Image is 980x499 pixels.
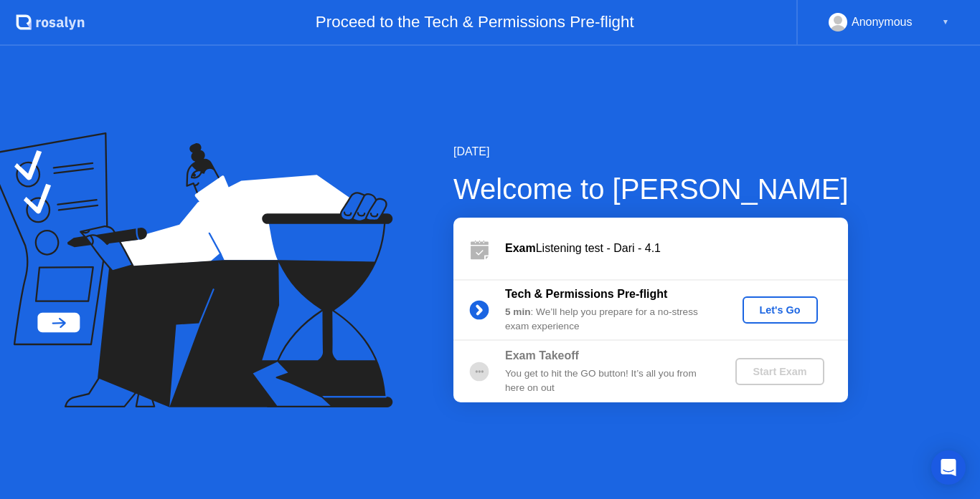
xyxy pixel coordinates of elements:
[505,305,712,334] div: : We’ll help you prepare for a no-stress exam experience
[735,358,824,385] button: Start Exam
[743,296,818,324] button: Let's Go
[748,304,812,316] div: Let's Go
[505,240,848,257] div: Listening test - Dari - 4.1
[453,168,849,210] div: Welcome to [PERSON_NAME]
[741,366,818,377] div: Start Exam
[942,13,949,32] div: ▼
[505,306,531,317] b: 5 min
[852,13,913,32] div: Anonymous
[453,143,849,160] div: [DATE]
[505,349,579,362] b: Exam Takeoff
[505,367,712,396] div: You get to hit the GO button! It’s all you from here on out
[505,242,536,254] b: Exam
[931,450,966,485] div: Open Intercom Messenger
[505,288,667,300] b: Tech & Permissions Pre-flight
